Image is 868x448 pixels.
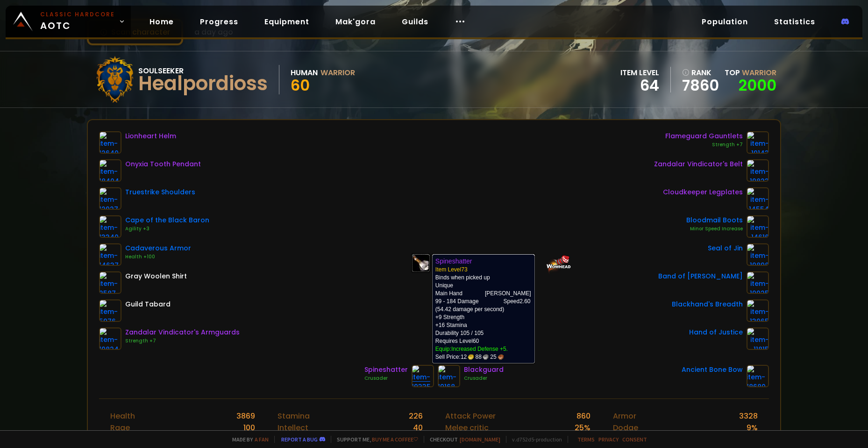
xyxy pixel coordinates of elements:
img: item-12927 [99,187,121,210]
div: Bloodmail Boots [686,215,743,225]
div: Agility +3 [125,225,209,233]
div: Sell Price: [435,353,531,361]
th: Speed 2.60 [480,298,531,306]
img: item-12640 [99,131,121,154]
div: 3328 [739,410,758,422]
img: item-14616 [747,215,769,238]
img: item-19168 [438,365,460,387]
a: Guilds [394,12,436,31]
a: [DOMAIN_NAME] [460,436,500,443]
td: Binds when picked up Unique (54.42 damage per second) Durability 105 / 105 [435,257,531,337]
div: Cadaverous Armor [125,243,191,253]
a: Home [142,12,181,31]
div: Crusader [364,375,408,382]
span: 12 [461,353,474,361]
img: item-19143 [747,131,769,154]
span: 25 [490,353,503,361]
a: Equipment [257,12,317,31]
div: Health [110,410,135,422]
a: Terms [577,436,595,443]
div: 9 % [747,422,758,434]
span: Made by [227,436,269,443]
a: Privacy [598,436,619,443]
a: Increased Defense +5. [451,346,508,352]
div: Hand of Justice [689,327,743,337]
div: Strength +7 [665,141,743,149]
div: Ancient Bone Bow [682,365,743,375]
a: Mak'gora [328,12,383,31]
a: 7860 [682,78,719,92]
div: Rage [110,422,130,434]
img: item-14554 [747,187,769,210]
a: Classic HardcoreAOTC [6,6,131,37]
div: Flameguard Gauntlets [665,131,743,141]
span: Equip: [435,346,508,352]
div: 25 % [575,422,591,434]
img: item-14637 [99,243,121,266]
a: Statistics [767,12,823,31]
span: AOTC [40,10,115,33]
a: Consent [622,436,647,443]
img: item-11815 [747,327,769,350]
div: Zandalar Vindicator's Armguards [125,327,240,337]
div: Melee critic [445,422,489,434]
a: Buy me a coffee [372,436,418,443]
div: 226 [409,410,423,422]
div: Stamina [277,410,310,422]
a: a fan [255,436,269,443]
div: Lionheart Helm [125,131,176,141]
a: Population [694,12,755,31]
img: item-19335 [412,365,434,387]
div: Crusader [464,375,504,382]
a: 2000 [739,75,776,96]
div: Soulseeker [138,65,268,77]
img: item-19925 [747,271,769,294]
div: 40 [413,422,423,434]
div: Human [291,67,318,78]
img: item-19898 [747,243,769,266]
div: Cloudkeeper Legplates [663,187,743,197]
div: Attack Power [445,410,496,422]
img: item-19824 [99,327,121,350]
div: 860 [576,410,591,422]
span: 99 - 184 Damage [435,298,479,305]
div: 3869 [236,410,255,422]
span: Checkout [424,436,500,443]
td: Requires Level 60 [435,337,531,361]
span: +16 Stamina [435,322,467,328]
div: Blackhand's Breadth [672,299,743,309]
small: Classic Hardcore [40,10,115,19]
div: Intellect [277,422,308,434]
div: Onyxia Tooth Pendant [125,159,201,169]
span: Warrior [742,67,776,78]
div: Seal of Jin [708,243,743,253]
div: Top [725,67,776,78]
div: Band of [PERSON_NAME] [658,271,743,281]
img: item-18404 [99,159,121,182]
div: Warrior [320,67,355,78]
b: Spineshatter [435,257,472,265]
div: item level [620,67,659,78]
div: Healpordioss [138,77,268,91]
img: item-13340 [99,215,121,238]
img: item-19823 [747,159,769,182]
img: item-5976 [99,299,121,322]
span: Item Level 73 [435,266,468,273]
span: v. d752d5 - production [506,436,562,443]
div: Health +100 [125,253,191,261]
div: Cape of the Black Baron [125,215,209,225]
div: 100 [243,422,255,434]
div: Strength +7 [125,337,240,345]
img: item-13965 [747,299,769,322]
span: Support me, [331,436,418,443]
div: Blackguard [464,365,504,375]
div: Gray Woolen Shirt [125,271,187,281]
img: item-2587 [99,271,121,294]
a: Report a bug [281,436,318,443]
span: [PERSON_NAME] [485,290,531,297]
div: Dodge [613,422,638,434]
div: rank [682,67,719,78]
div: Guild Tabard [125,299,171,309]
td: Main Hand [435,290,462,298]
div: Spineshatter [364,365,408,375]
